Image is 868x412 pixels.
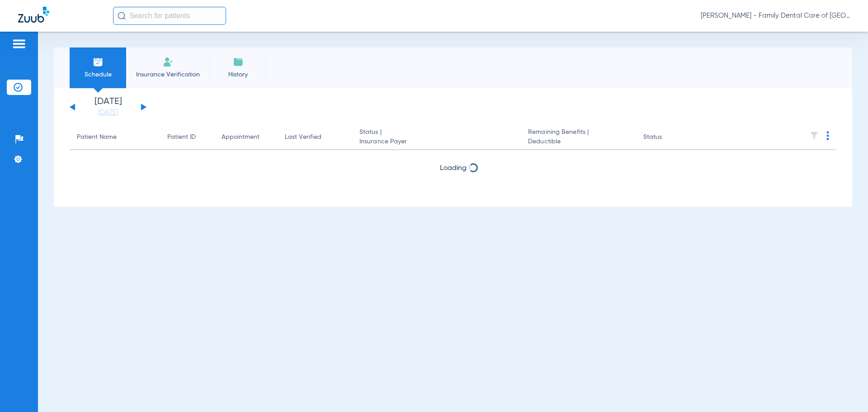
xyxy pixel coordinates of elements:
[167,133,207,142] div: Patient ID
[701,11,850,20] span: [PERSON_NAME] - Family Dental Care of [GEOGRAPHIC_DATA]
[440,165,467,172] span: Loading
[826,131,829,140] img: group-dot-blue.svg
[76,70,119,79] span: Schedule
[81,108,135,117] a: [DATE]
[133,70,203,79] span: Insurance Verification
[113,7,226,25] input: Search for patients
[636,125,697,150] th: Status
[81,97,135,117] li: [DATE]
[77,133,117,142] div: Patient Name
[163,57,174,67] img: Manual Insurance Verification
[352,125,521,150] th: Status |
[285,133,345,142] div: Last Verified
[18,7,49,23] img: Zuub Logo
[359,137,514,147] span: Insurance Payer
[521,125,636,150] th: Remaining Benefits |
[528,137,628,147] span: Deductible
[217,70,259,79] span: History
[93,57,104,67] img: Schedule
[167,133,196,142] div: Patient ID
[222,133,259,142] div: Appointment
[233,57,244,67] img: History
[810,131,819,140] img: filter.svg
[222,133,270,142] div: Appointment
[77,133,153,142] div: Patient Name
[12,38,26,49] img: hamburger-icon
[118,12,126,20] img: Search Icon
[285,133,321,142] div: Last Verified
